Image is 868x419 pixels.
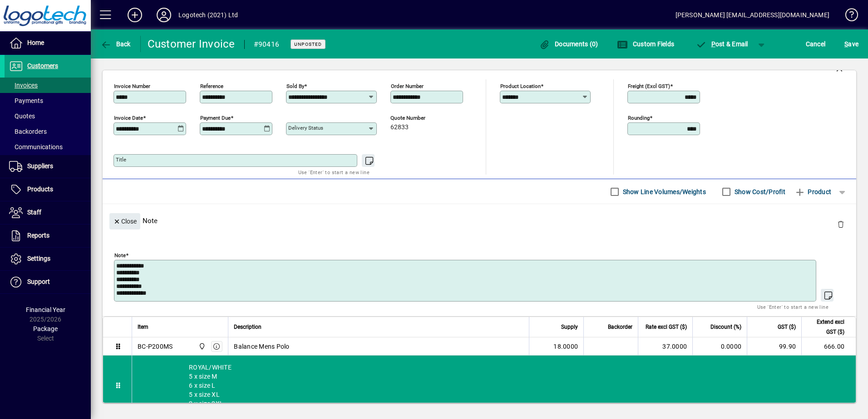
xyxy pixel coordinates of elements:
[5,271,91,293] a: Support
[692,337,747,356] td: 0.0000
[615,36,676,52] button: Custom Fields
[114,83,150,89] mat-label: Invoice number
[5,248,91,270] a: Settings
[27,278,50,285] span: Support
[804,36,828,52] button: Cancel
[621,187,706,196] label: Show Line Volumes/Weights
[539,40,598,48] span: Documents (0)
[98,36,133,52] button: Back
[844,40,848,48] span: S
[132,356,856,415] div: ROYAL/WHITE 5 x size M 6 x size L 5 x size XL 2 x size 2XL
[5,178,91,201] a: Products
[114,115,143,121] mat-label: Invoice date
[733,187,785,196] label: Show Cost/Profit
[628,83,670,89] mat-label: Freight (excl GST)
[553,342,578,351] span: 18.0000
[5,224,91,247] a: Reports
[288,125,323,131] mat-label: Delivery status
[5,93,91,108] a: Payments
[390,124,409,131] span: 62833
[234,322,261,332] span: Description
[27,209,41,216] span: Staff
[500,83,541,89] mat-label: Product location
[33,325,58,332] span: Package
[561,322,578,332] span: Supply
[107,217,143,225] app-page-header-button: Close
[200,83,223,89] mat-label: Reference
[100,40,131,48] span: Back
[628,115,650,121] mat-label: Rounding
[676,8,829,22] div: [PERSON_NAME] [EMAIL_ADDRESS][DOMAIN_NAME]
[711,40,715,48] span: P
[790,184,836,200] button: Product
[806,37,826,51] span: Cancel
[148,37,235,51] div: Customer Invoice
[138,322,148,332] span: Item
[109,213,140,229] button: Close
[691,36,753,52] button: Post & Email
[26,306,65,313] span: Financial Year
[842,36,861,52] button: Save
[778,322,796,332] span: GST ($)
[807,317,844,337] span: Extend excl GST ($)
[103,204,856,237] div: Note
[9,112,35,120] span: Quotes
[801,337,856,356] td: 666.00
[234,342,289,351] span: Balance Mens Polo
[5,139,91,155] a: Communications
[9,82,38,89] span: Invoices
[710,322,741,332] span: Discount (%)
[196,341,207,351] span: Central
[27,62,58,69] span: Customers
[27,39,44,46] span: Home
[91,36,141,52] app-page-header-button: Back
[830,220,852,228] app-page-header-button: Delete
[27,232,49,239] span: Reports
[9,128,47,135] span: Backorders
[149,7,178,23] button: Profile
[298,167,370,177] mat-hint: Use 'Enter' to start a new line
[5,155,91,178] a: Suppliers
[617,40,674,48] span: Custom Fields
[838,2,857,31] a: Knowledge Base
[294,41,322,47] span: Unposted
[113,214,137,229] span: Close
[644,342,687,351] div: 37.0000
[5,32,91,54] a: Home
[757,302,829,312] mat-hint: Use 'Enter' to start a new line
[178,8,238,22] div: Logotech (2021) Ltd
[116,156,126,163] mat-label: Title
[747,337,801,356] td: 99.90
[27,185,53,193] span: Products
[9,97,43,104] span: Payments
[9,143,63,151] span: Communications
[537,36,601,52] button: Documents (0)
[608,322,632,332] span: Backorder
[646,322,687,332] span: Rate excl GST ($)
[844,37,858,51] span: ave
[5,124,91,139] a: Backorders
[695,40,748,48] span: ost & Email
[5,108,91,124] a: Quotes
[138,342,173,351] div: BC-P200MS
[120,7,149,23] button: Add
[286,83,304,89] mat-label: Sold by
[794,185,831,199] span: Product
[27,162,53,170] span: Suppliers
[114,252,126,258] mat-label: Note
[200,115,231,121] mat-label: Payment due
[5,201,91,224] a: Staff
[830,213,852,235] button: Delete
[391,83,424,89] mat-label: Order number
[5,78,91,93] a: Invoices
[27,255,50,262] span: Settings
[390,115,445,121] span: Quote number
[254,37,280,52] div: #90416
